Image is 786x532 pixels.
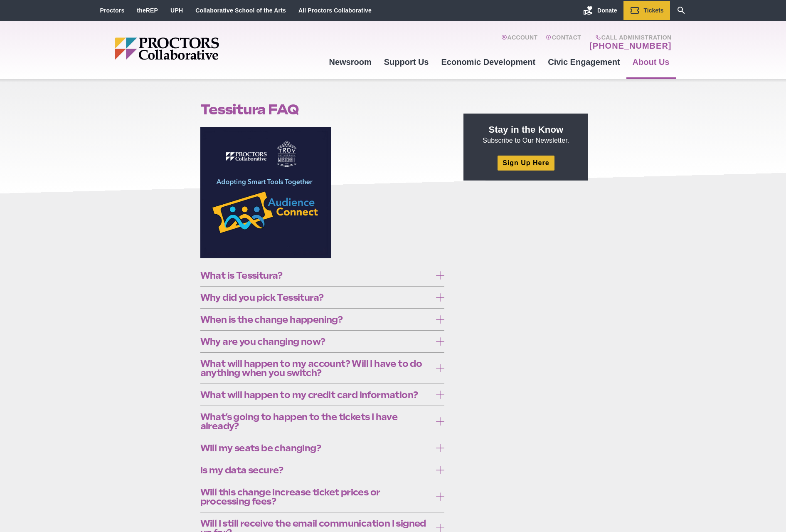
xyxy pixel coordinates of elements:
a: Collaborative School of the Arts [195,7,286,14]
img: Proctors logo [115,37,283,60]
strong: Stay in the Know [489,124,564,135]
a: UPH [170,7,183,14]
h1: Tessitura FAQ [200,101,445,117]
span: What will happen to my credit card information? [200,390,432,399]
a: Proctors [100,7,125,14]
a: Civic Engagement [542,51,626,73]
a: Tickets [623,1,670,20]
span: Why are you changing now? [200,337,432,346]
a: Donate [577,1,623,20]
span: Why did you pick Tessitura? [200,293,432,302]
span: Will this change increase ticket prices or processing fees? [200,487,432,506]
a: About Us [626,51,676,73]
a: Search [670,1,692,20]
a: Support Us [378,51,435,73]
a: Contact [546,34,581,51]
span: Call Administration [587,34,671,41]
span: What is Tessitura? [200,271,432,280]
span: When is the change happening? [200,315,432,324]
a: Newsroom [323,51,377,73]
a: theREP [137,7,158,14]
span: Is my data secure? [200,465,432,475]
span: Will my seats be changing? [200,443,432,453]
a: All Proctors Collaborative [298,7,372,14]
span: Tickets [644,7,664,14]
span: What will happen to my account? Will I have to do anything when you switch? [200,359,432,377]
a: [PHONE_NUMBER] [589,41,671,51]
a: Economic Development [435,51,542,73]
p: Subscribe to Our Newsletter. [473,124,578,145]
span: What’s going to happen to the tickets I have already? [200,412,432,431]
span: Donate [597,7,617,14]
a: Account [501,34,537,51]
a: Sign Up Here [498,156,554,170]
